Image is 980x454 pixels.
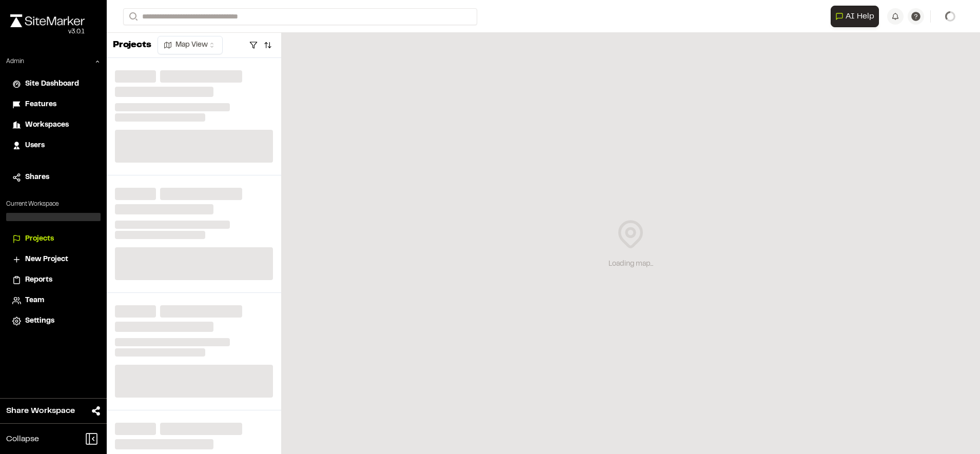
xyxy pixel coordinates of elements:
[6,405,75,417] span: Share Workspace
[12,78,94,90] a: Site Dashboard
[12,233,94,245] a: Projects
[10,27,85,36] div: Oh geez...please don't...
[12,99,94,110] a: Features
[12,295,94,306] a: Team
[25,274,52,286] span: Reports
[113,38,151,52] p: Projects
[846,10,874,23] span: AI Help
[6,433,39,445] span: Collapse
[831,6,883,27] div: Open AI Assistant
[25,140,45,151] span: Users
[12,140,94,151] a: Users
[123,8,142,25] button: Search
[25,295,44,306] span: Team
[25,233,54,245] span: Projects
[6,200,101,209] p: Current Workspace
[12,274,94,286] a: Reports
[609,259,653,270] div: Loading map...
[12,172,94,183] a: Shares
[25,78,79,90] span: Site Dashboard
[6,57,24,66] p: Admin
[831,6,879,27] button: Open AI Assistant
[12,254,94,265] a: New Project
[25,99,56,110] span: Features
[12,315,94,327] a: Settings
[25,172,49,183] span: Shares
[12,120,94,131] a: Workspaces
[25,120,69,131] span: Workspaces
[10,14,85,27] img: rebrand.png
[25,315,54,327] span: Settings
[25,254,68,265] span: New Project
